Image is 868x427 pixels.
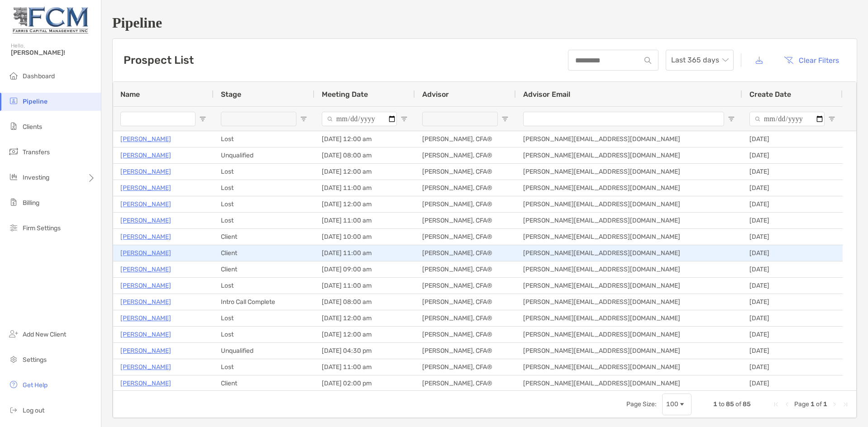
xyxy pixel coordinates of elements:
img: logout icon [8,404,19,415]
span: of [735,400,741,408]
div: [PERSON_NAME][EMAIL_ADDRESS][DOMAIN_NAME] [516,180,742,196]
span: Create Date [749,90,791,99]
p: [PERSON_NAME] [120,313,171,324]
span: Log out [23,407,44,414]
span: 1 [823,400,827,408]
button: Open Filter Menu [828,115,835,123]
a: [PERSON_NAME] [120,215,171,226]
div: Unqualified [214,343,315,359]
div: [PERSON_NAME][EMAIL_ADDRESS][DOMAIN_NAME] [516,327,742,342]
div: [PERSON_NAME][EMAIL_ADDRESS][DOMAIN_NAME] [516,343,742,359]
img: pipeline icon [8,95,19,106]
div: [PERSON_NAME], CFA® [415,343,516,359]
span: Pipeline [23,98,48,105]
img: investing icon [8,171,19,182]
div: [PERSON_NAME], CFA® [415,229,516,245]
a: [PERSON_NAME] [120,199,171,210]
span: Advisor [422,90,449,99]
div: [PERSON_NAME], CFA® [415,131,516,147]
div: First Page [773,401,780,408]
span: Last 365 days [671,50,728,70]
button: Open Filter Menu [728,115,735,123]
span: of [816,400,822,408]
span: Page [794,400,809,408]
a: [PERSON_NAME] [120,166,171,177]
div: Lost [214,196,315,212]
span: 85 [726,400,734,408]
div: [DATE] 11:00 am [315,245,415,261]
div: Lost [214,213,315,228]
div: Lost [214,359,315,375]
div: Lost [214,131,315,147]
div: Next Page [831,401,838,408]
a: [PERSON_NAME] [120,280,171,291]
div: [PERSON_NAME], CFA® [415,147,516,163]
button: Open Filter Menu [199,115,206,123]
div: [PERSON_NAME], CFA® [415,327,516,342]
input: Create Date Filter Input [749,112,825,126]
div: [PERSON_NAME], CFA® [415,278,516,294]
span: Get Help [23,381,48,389]
div: [PERSON_NAME][EMAIL_ADDRESS][DOMAIN_NAME] [516,131,742,147]
img: add_new_client icon [8,328,19,339]
a: [PERSON_NAME] [120,150,171,161]
div: [DATE] [742,196,843,212]
a: [PERSON_NAME] [120,329,171,340]
div: [PERSON_NAME], CFA® [415,245,516,261]
div: [DATE] [742,294,843,310]
div: [PERSON_NAME][EMAIL_ADDRESS][DOMAIN_NAME] [516,147,742,163]
img: Zoe Logo [11,4,90,36]
div: [PERSON_NAME], CFA® [415,375,516,391]
div: Page Size [662,394,692,415]
span: Dashboard [23,72,55,80]
img: input icon [644,57,651,64]
div: 100 [666,400,678,408]
div: [DATE] [742,278,843,294]
div: [DATE] 11:00 am [315,278,415,294]
div: [DATE] [742,310,843,326]
div: [DATE] [742,213,843,228]
span: Settings [23,356,47,364]
p: [PERSON_NAME] [120,182,171,194]
div: [DATE] 11:00 am [315,213,415,228]
span: Add New Client [23,331,66,338]
div: [PERSON_NAME], CFA® [415,213,516,228]
div: [PERSON_NAME][EMAIL_ADDRESS][DOMAIN_NAME] [516,278,742,294]
div: Lost [214,310,315,326]
img: firm-settings icon [8,222,19,233]
div: [DATE] [742,229,843,245]
a: [PERSON_NAME] [120,231,171,242]
div: Previous Page [783,401,791,408]
a: [PERSON_NAME] [120,264,171,275]
img: transfers icon [8,146,19,157]
div: [DATE] 12:00 am [315,310,415,326]
h3: Prospect List [124,54,194,66]
div: [DATE] [742,131,843,147]
a: [PERSON_NAME] [120,361,171,373]
div: [PERSON_NAME][EMAIL_ADDRESS][DOMAIN_NAME] [516,375,742,391]
input: Meeting Date Filter Input [322,112,397,126]
div: Page Size: [626,400,657,408]
span: 1 [811,400,815,408]
div: [DATE] [742,261,843,277]
div: [PERSON_NAME][EMAIL_ADDRESS][DOMAIN_NAME] [516,213,742,228]
button: Open Filter Menu [401,115,408,123]
a: [PERSON_NAME] [120,296,171,308]
div: [PERSON_NAME], CFA® [415,359,516,375]
div: Unqualified [214,147,315,163]
span: Advisor Email [523,90,570,99]
a: [PERSON_NAME] [120,247,171,259]
div: Client [214,261,315,277]
div: [DATE] 12:00 am [315,327,415,342]
span: [PERSON_NAME]! [11,49,95,57]
div: [DATE] 11:00 am [315,359,415,375]
div: [PERSON_NAME][EMAIL_ADDRESS][DOMAIN_NAME] [516,196,742,212]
